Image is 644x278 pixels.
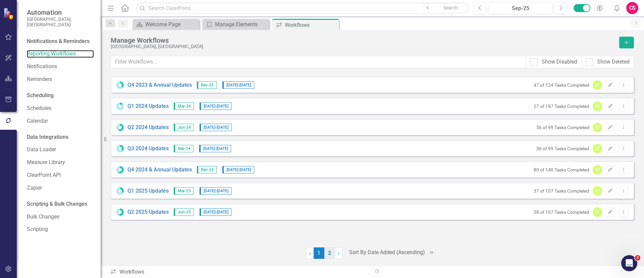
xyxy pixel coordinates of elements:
span: [DATE] - [DATE] [200,208,231,216]
small: 80 of 140 Tasks Completed [534,167,589,172]
a: Bulk Changes [27,213,94,221]
a: Calendar [27,117,94,125]
a: Data Loader [27,146,94,154]
div: Workflows [285,21,337,29]
span: ‹ [309,250,311,256]
small: 37 of 107 Tasks Completed [534,188,589,194]
a: Q4 2023 & Annual Updates [127,81,192,89]
div: Welcome Page [145,20,198,29]
div: Scheduling [27,92,54,100]
div: Data Integrations [27,133,68,141]
a: Zapier [27,184,94,192]
span: › [338,250,339,256]
span: Mar-24 [174,103,194,110]
div: Workflows [110,268,367,276]
span: 2 [635,255,640,261]
span: Dec-23 [197,81,217,89]
div: LT [593,207,602,217]
div: Manage Elements [215,20,268,29]
a: Q3 2024 Updates [127,145,169,153]
a: Measure Library [27,159,94,166]
div: [GEOGRAPHIC_DATA], [GEOGRAPHIC_DATA] [111,44,616,49]
div: Manage Workflows [111,37,616,44]
div: LT [593,186,602,196]
span: [DATE] - [DATE] [222,81,254,89]
a: ClearPoint API [27,171,94,179]
a: Q1 2024 Updates [127,103,169,110]
span: Automation [27,8,94,16]
span: Jun-24 [174,124,194,131]
a: Notifications [27,63,94,71]
div: Scripting & Bulk Changes [27,200,87,208]
a: Welcome Page [134,20,198,29]
div: LT [593,144,602,153]
span: Sep-24 [174,145,194,152]
iframe: Intercom live chat [621,255,637,271]
small: [GEOGRAPHIC_DATA], [GEOGRAPHIC_DATA] [27,16,94,28]
button: Sep-25 [488,2,553,14]
a: Q1 2025 Updates [127,187,169,195]
input: Search ClearPoint... [136,2,469,14]
button: Search [434,3,467,13]
div: LT [593,80,602,90]
small: 56 of 99 Tasks Completed [536,125,589,130]
span: [DATE] - [DATE] [199,145,231,152]
div: LT [593,123,602,132]
div: LT [593,165,602,174]
span: Search [443,5,458,10]
a: 2 [324,247,335,259]
span: 1 [314,247,324,259]
span: [DATE] - [DATE] [200,103,231,110]
div: Notifications & Reminders [27,38,90,45]
div: Sep-25 [491,4,550,12]
span: Dec-24 [197,166,217,173]
a: Reporting Workflows [27,50,94,58]
a: Schedules [27,105,94,112]
a: Scripting [27,226,94,233]
span: Mar-25 [174,187,194,195]
div: Show Disabled [542,58,577,66]
a: Q2 2025 Updates [127,208,169,216]
small: 47 of 124 Tasks Completed [534,82,589,88]
span: [DATE] - [DATE] [222,166,254,173]
a: Manage Elements [204,20,268,29]
a: Q4 2024 & Annual Updates [127,166,192,174]
a: Q2 2024 Updates [127,124,169,131]
span: [DATE] - [DATE] [200,124,231,131]
span: [DATE] - [DATE] [200,187,231,195]
small: 58 of 107 Tasks Completed [534,209,589,215]
small: 27 of 197 Tasks Completed [534,104,589,109]
div: LT [593,102,602,111]
img: ClearPoint Strategy [3,8,15,19]
input: Filter Workflows... [111,56,526,68]
span: Jun-25 [174,208,194,216]
small: 36 of 99 Tasks Completed [536,146,589,151]
button: CS [626,2,638,14]
div: Show Deleted [597,58,630,66]
a: Reminders [27,76,94,83]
